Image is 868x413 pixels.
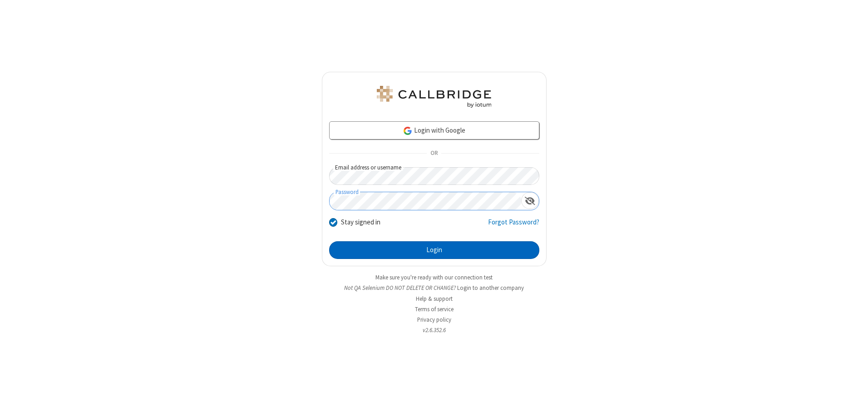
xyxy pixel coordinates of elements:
img: QA Selenium DO NOT DELETE OR CHANGE [375,86,493,108]
span: OR [427,147,441,160]
input: Email address or username [329,167,539,185]
div: Show password [521,192,539,209]
button: Login [329,241,539,259]
a: Login with Google [329,121,539,139]
a: Help & support [416,295,453,303]
a: Terms of service [415,305,454,313]
input: Password [330,192,521,210]
a: Privacy policy [417,316,451,323]
li: Not QA Selenium DO NOT DELETE OR CHANGE? [322,284,547,292]
img: google-icon.png [403,126,413,136]
li: v2.6.352.6 [322,326,547,334]
button: Login to another company [457,284,524,292]
label: Stay signed in [341,217,380,228]
a: Make sure you're ready with our connection test [375,274,493,281]
a: Forgot Password? [488,217,539,234]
